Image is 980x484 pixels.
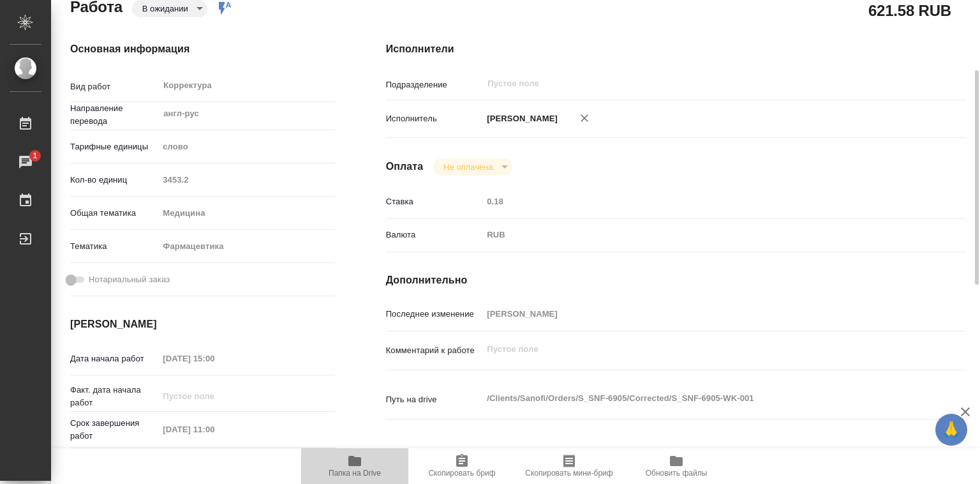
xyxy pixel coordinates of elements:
[70,352,158,365] p: Дата начала работ
[386,195,483,208] p: Ставка
[70,317,335,332] h4: [PERSON_NAME]
[516,448,623,484] button: Скопировать мини-бриф
[386,159,424,174] h4: Оплата
[158,349,270,368] input: Пустое поле
[386,112,483,125] p: Исполнитель
[440,162,496,172] button: Не оплачена
[482,305,917,323] input: Пустое поле
[329,469,381,478] span: Папка на Drive
[408,448,516,484] button: Скопировать бриф
[386,229,483,241] p: Валюта
[646,469,708,478] span: Обновить файлы
[70,417,158,442] p: Срок завершения работ
[386,393,483,406] p: Путь на drive
[386,273,966,288] h4: Дополнительно
[89,273,170,286] span: Нотариальный заказ
[158,387,270,405] input: Пустое поле
[386,308,483,321] p: Последнее изменение
[3,146,48,178] a: 1
[158,420,270,439] input: Пустое поле
[386,79,483,91] p: Подразделение
[70,384,158,409] p: Факт. дата начала работ
[482,224,917,246] div: RUB
[70,102,158,128] p: Направление перевода
[70,174,158,186] p: Кол-во единиц
[570,104,598,132] button: Удалить исполнителя
[482,192,917,211] input: Пустое поле
[158,202,334,224] div: Медицина
[25,149,45,162] span: 1
[158,170,334,189] input: Пустое поле
[386,42,966,57] h4: Исполнители
[70,207,158,220] p: Общая тематика
[158,236,334,257] div: Фармацевтика
[301,448,408,484] button: Папка на Drive
[158,136,334,158] div: слово
[70,42,335,57] h4: Основная информация
[138,3,192,14] button: В ожидании
[70,140,158,153] p: Тарифные единицы
[623,448,730,484] button: Обновить файлы
[940,416,962,443] span: 🙏
[525,469,612,478] span: Скопировать мини-бриф
[433,158,512,176] div: В ожидании
[70,80,158,93] p: Вид работ
[428,469,495,478] span: Скопировать бриф
[70,240,158,253] p: Тематика
[386,344,483,357] p: Комментарий к работе
[482,388,917,409] textarea: /Clients/Sanofi/Orders/S_SNF-6905/Corrected/S_SNF-6905-WK-001
[486,76,887,91] input: Пустое поле
[935,414,967,446] button: 🙏
[482,112,558,125] p: [PERSON_NAME]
